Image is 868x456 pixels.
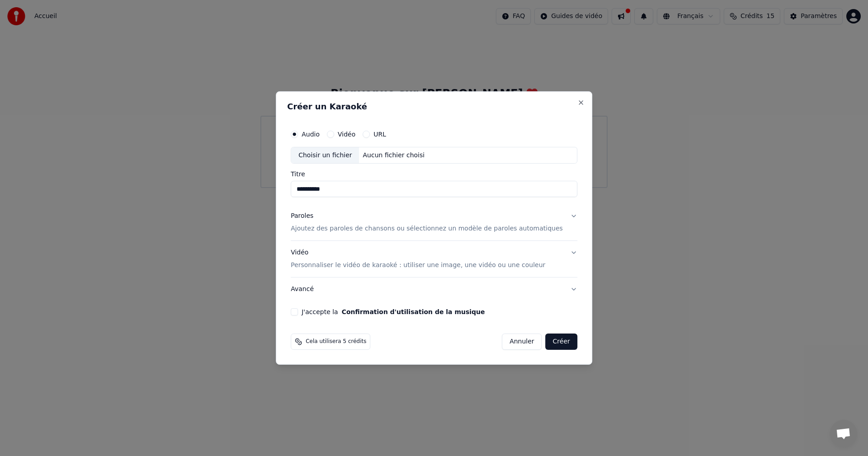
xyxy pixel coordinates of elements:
span: Cela utilisera 5 crédits [306,338,366,345]
div: Choisir un fichier [291,147,359,164]
label: J'accepte la [302,309,485,315]
p: Ajoutez des paroles de chansons ou sélectionnez un modèle de paroles automatiques [291,225,563,234]
label: Titre [291,171,577,178]
label: URL [373,131,386,137]
div: Aucun fichier choisi [359,151,429,160]
label: Vidéo [338,131,355,137]
button: J'accepte la [342,309,485,315]
button: Créer [546,334,577,350]
button: Avancé [291,277,577,301]
button: VidéoPersonnaliser le vidéo de karaoké : utiliser une image, une vidéo ou une couleur [291,241,577,277]
button: Annuler [502,334,542,350]
h2: Créer un Karaoké [287,103,581,111]
div: Paroles [291,212,313,221]
div: Vidéo [291,249,545,270]
button: ParolesAjoutez des paroles de chansons ou sélectionnez un modèle de paroles automatiques [291,205,577,241]
p: Personnaliser le vidéo de karaoké : utiliser une image, une vidéo ou une couleur [291,261,545,270]
label: Audio [302,131,320,137]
